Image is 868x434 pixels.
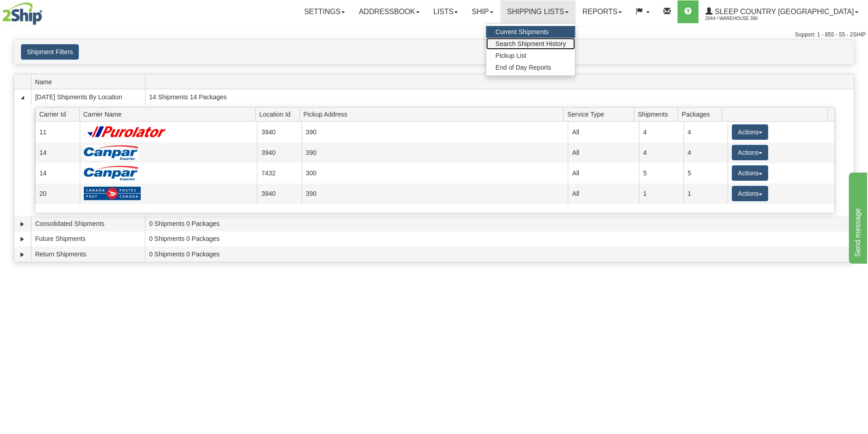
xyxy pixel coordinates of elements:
td: 0 Shipments 0 Packages [145,231,854,247]
td: All [568,143,639,163]
td: 14 [35,143,79,163]
td: 1 [683,184,728,204]
span: Name [35,75,145,89]
a: Shipping lists [500,0,575,23]
a: End of Day Reports [486,61,575,73]
td: 11 [35,122,79,142]
a: Expand [18,220,27,229]
td: 3940 [257,184,301,204]
td: 20 [35,184,79,204]
span: Service Type [567,107,634,121]
td: 5 [639,163,683,184]
button: Actions [732,186,768,201]
a: Ship [465,0,500,23]
img: logo2044.jpg [2,2,42,25]
td: All [568,163,639,184]
a: Search Shipment History [486,38,575,50]
td: 5 [683,163,728,184]
div: Support: 1 - 855 - 55 - 2SHIP [2,31,866,39]
td: 14 Shipments 14 Packages [145,89,854,105]
td: Return Shipments [31,246,145,262]
img: Canada Post [84,186,141,201]
td: [DATE] Shipments By Location [31,89,145,105]
span: Sleep Country [GEOGRAPHIC_DATA] [713,8,854,15]
td: 4 [683,122,728,142]
a: Expand [18,235,27,244]
td: 14 [35,163,79,184]
span: 2044 / Warehouse 390 [705,14,774,23]
a: Sleep Country [GEOGRAPHIC_DATA] 2044 / Warehouse 390 [699,0,865,23]
td: 0 Shipments 0 Packages [145,216,854,231]
span: Carrier Name [83,107,256,121]
span: Search Shipment History [495,40,566,47]
td: Consolidated Shipments [31,216,145,231]
a: Current Shipments [486,26,575,38]
td: 3940 [257,122,301,142]
td: 7432 [257,163,301,184]
span: Carrier Id [39,107,79,121]
img: Purolator [84,126,170,138]
td: 390 [302,184,568,204]
button: Shipment Filters [21,44,79,60]
td: All [568,184,639,204]
div: Send message [7,5,84,16]
a: Lists [426,0,465,23]
span: Pickup Address [303,107,564,121]
span: Current Shipments [495,28,549,36]
td: All [568,122,639,142]
a: Addressbook [352,0,426,23]
td: 4 [683,143,728,163]
button: Actions [732,124,768,140]
td: 4 [639,143,683,163]
td: 300 [302,163,568,184]
a: Expand [18,250,27,259]
td: Future Shipments [31,231,145,247]
button: Actions [732,145,768,160]
span: End of Day Reports [495,64,551,71]
td: 0 Shipments 0 Packages [145,246,854,262]
td: 390 [302,143,568,163]
span: Location Id [259,107,299,121]
td: 3940 [257,143,301,163]
td: 390 [302,122,568,142]
a: Reports [575,0,629,23]
img: Canpar [84,145,139,160]
button: Actions [732,165,768,181]
td: 1 [639,184,683,204]
span: Pickup List [495,52,526,59]
img: Canpar [84,166,139,180]
a: Settings [297,0,352,23]
td: 4 [639,122,683,142]
span: Packages [682,107,722,121]
a: Pickup List [486,50,575,61]
iframe: chat widget [847,170,867,263]
a: Collapse [18,93,27,102]
span: Shipments [638,107,678,121]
